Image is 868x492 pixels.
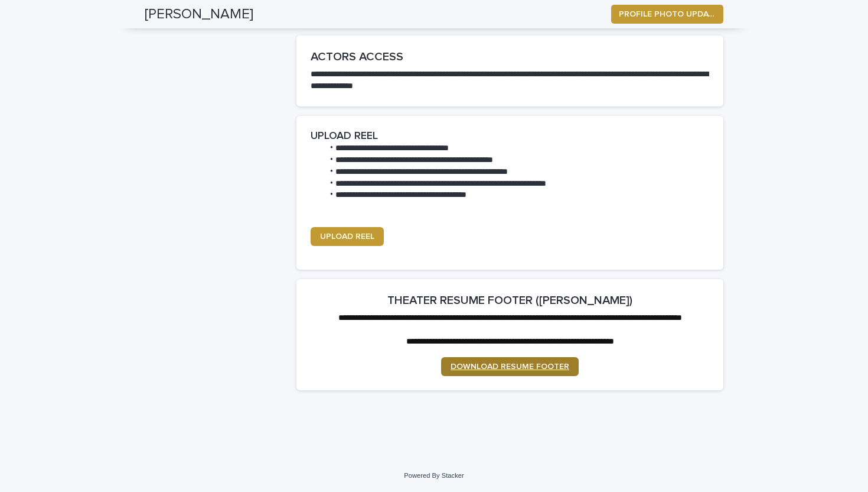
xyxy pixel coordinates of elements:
[611,5,723,24] button: PROFILE PHOTO UPDATE
[311,130,378,143] h2: UPLOAD REEL
[311,50,709,64] h2: ACTORS ACCESS
[619,8,716,20] span: PROFILE PHOTO UPDATE
[311,227,384,246] a: UPLOAD REEL
[404,472,464,479] a: Powered By Stacker
[441,357,579,376] a: DOWNLOAD RESUME FOOTER
[451,362,569,371] span: DOWNLOAD RESUME FOOTER
[387,293,632,307] h2: THEATER RESUME FOOTER ([PERSON_NAME])
[145,6,253,23] h2: [PERSON_NAME]
[320,232,374,241] span: UPLOAD REEL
